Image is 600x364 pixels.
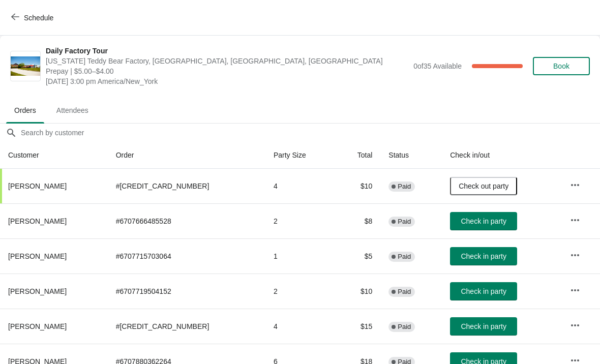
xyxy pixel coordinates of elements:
[46,66,408,76] span: Prepay | $5.00–$4.00
[46,56,408,66] span: [US_STATE] Teddy Bear Factory, [GEOGRAPHIC_DATA], [GEOGRAPHIC_DATA], [GEOGRAPHIC_DATA]
[108,309,265,344] td: # [CREDIT_CARD_NUMBER]
[108,274,265,309] td: # 6707719504152
[46,76,408,86] span: [DATE] 3:00 pm America/New_York
[265,169,336,203] td: 4
[336,274,381,309] td: $10
[336,142,381,169] th: Total
[461,217,506,225] span: Check in party
[450,317,517,336] button: Check in party
[5,9,62,27] button: Schedule
[336,309,381,344] td: $15
[442,142,562,169] th: Check in/out
[8,217,67,225] span: [PERSON_NAME]
[6,101,44,119] span: Orders
[450,247,517,265] button: Check in party
[108,142,265,169] th: Order
[265,309,336,344] td: 4
[398,183,411,191] span: Paid
[413,62,462,70] span: 0 of 35 Available
[24,14,53,22] span: Schedule
[11,56,40,76] img: Daily Factory Tour
[336,169,381,203] td: $10
[398,323,411,331] span: Paid
[461,287,506,295] span: Check in party
[108,238,265,274] td: # 6707715703064
[459,182,508,190] span: Check out party
[450,177,517,195] button: Check out party
[398,288,411,296] span: Paid
[8,252,67,260] span: [PERSON_NAME]
[46,46,408,56] span: Daily Factory Tour
[265,238,336,274] td: 1
[108,169,265,203] td: # [CREDIT_CARD_NUMBER]
[265,274,336,309] td: 2
[48,101,97,119] span: Attendees
[553,62,569,70] span: Book
[450,212,517,230] button: Check in party
[108,203,265,238] td: # 6707666485528
[461,252,506,260] span: Check in party
[398,218,411,226] span: Paid
[533,57,590,75] button: Book
[265,142,336,169] th: Party Size
[461,322,506,330] span: Check in party
[380,142,442,169] th: Status
[8,322,67,330] span: [PERSON_NAME]
[336,203,381,238] td: $8
[398,253,411,261] span: Paid
[8,287,67,295] span: [PERSON_NAME]
[8,182,67,190] span: [PERSON_NAME]
[450,282,517,300] button: Check in party
[20,124,600,142] input: Search by customer
[265,203,336,238] td: 2
[336,238,381,274] td: $5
